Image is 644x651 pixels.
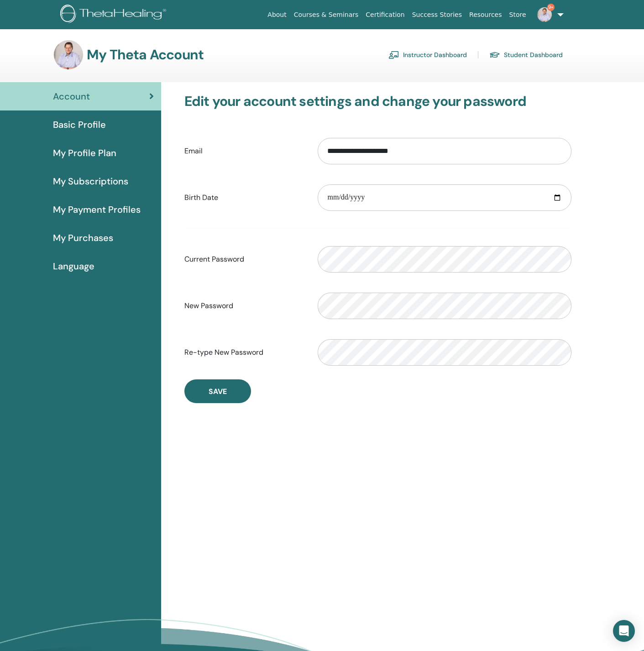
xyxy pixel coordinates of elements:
img: default.jpg [537,7,552,22]
a: Resources [466,6,506,23]
img: chalkboard-teacher.svg [388,51,399,59]
span: My Profile Plan [53,146,116,160]
span: My Subscriptions [53,174,128,188]
label: Re-type New Password [178,344,311,361]
a: Success Stories [408,6,466,23]
label: Email [178,142,311,160]
div: Open Intercom Messenger [613,620,635,642]
img: logo.png [60,5,169,25]
a: Student Dashboard [489,47,563,62]
img: default.jpg [54,40,83,69]
a: Certification [362,6,408,23]
span: Account [53,89,90,103]
label: Birth Date [178,189,311,206]
span: My Payment Profiles [53,203,141,216]
a: Instructor Dashboard [388,47,467,62]
a: Courses & Seminars [290,6,362,23]
span: Language [53,259,94,273]
span: Save [209,387,227,396]
span: Basic Profile [53,118,106,131]
label: Current Password [178,251,311,268]
a: Store [506,6,530,23]
span: 9+ [547,4,555,11]
span: My Purchases [53,231,113,245]
h3: My Theta Account [87,47,204,63]
a: About [264,6,290,23]
button: Save [184,379,251,403]
img: graduation-cap.svg [489,51,500,59]
label: New Password [178,297,311,315]
h3: Edit your account settings and change your password [184,93,571,110]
